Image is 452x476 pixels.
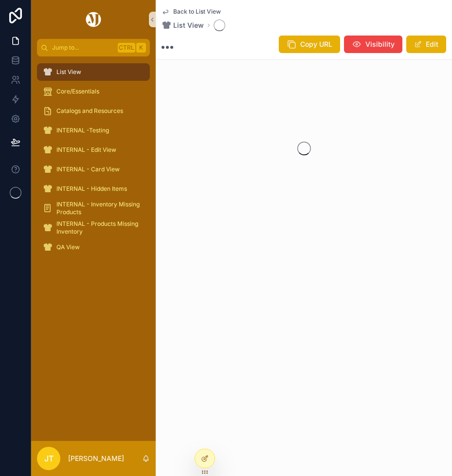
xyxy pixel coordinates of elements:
[56,185,127,193] span: INTERNAL - Hidden Items
[56,220,140,236] span: INTERNAL - Products Missing Inventory
[56,127,109,134] span: INTERNAL -Testing
[37,63,150,81] a: List View
[37,102,150,120] a: Catalogs and Resources
[162,20,204,30] a: List View
[56,68,81,76] span: List View
[37,83,150,100] a: Core/Essentials
[56,88,99,95] span: Core/Essentials
[37,39,150,56] button: Jump to...CtrlK
[118,43,135,53] span: Ctrl
[37,161,150,178] a: INTERNAL - Card View
[37,200,150,217] a: INTERNAL - Inventory Missing Products
[37,219,150,237] a: INTERNAL - Products Missing Inventory
[137,44,145,52] span: K
[173,20,204,30] span: List View
[56,201,140,216] span: INTERNAL - Inventory Missing Products
[56,107,123,115] span: Catalogs and Resources
[279,36,340,53] button: Copy URL
[31,56,156,269] div: scrollable content
[37,141,150,159] a: INTERNAL - Edit View
[68,454,124,463] p: [PERSON_NAME]
[37,122,150,139] a: INTERNAL -Testing
[406,36,446,53] button: Edit
[37,180,150,198] a: INTERNAL - Hidden Items
[56,165,120,173] span: INTERNAL - Card View
[162,8,221,16] a: Back to List View
[344,36,402,53] button: Visibility
[173,8,221,16] span: Back to List View
[56,243,80,251] span: QA View
[44,453,54,464] span: JT
[52,44,114,52] span: Jump to...
[365,39,395,49] span: Visibility
[56,146,116,154] span: INTERNAL - Edit View
[84,12,103,27] img: App logo
[37,238,150,256] a: QA View
[300,39,332,49] span: Copy URL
